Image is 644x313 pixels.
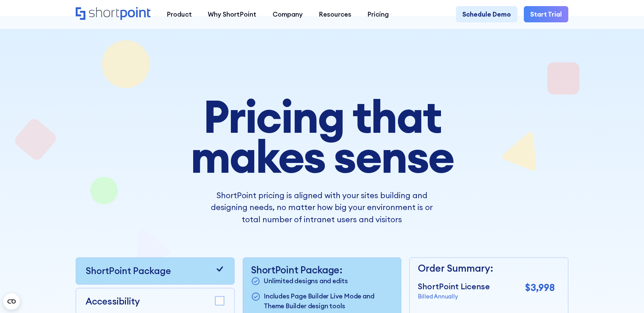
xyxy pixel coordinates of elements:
[208,9,256,19] div: Why ShortPoint
[522,234,644,313] iframe: Chat Widget
[141,97,503,176] h1: Pricing that makes sense
[319,9,351,19] div: Resources
[200,6,264,22] a: Why ShortPoint
[456,6,517,22] a: Schedule Demo
[418,280,490,293] p: ShortPoint License
[418,261,555,276] p: Order Summary:
[251,264,393,276] p: ShortPoint Package:
[360,6,397,22] a: Pricing
[524,6,568,22] a: Start Trial
[201,189,443,226] p: ShortPoint pricing is aligned with your sites building and designing needs, no matter how big you...
[264,291,393,311] p: Includes Page Builder Live Mode and Theme Builder design tools
[86,295,140,308] p: Accessibility
[418,292,490,301] p: Billed Annually
[76,7,151,21] a: Home
[159,6,200,22] a: Product
[264,276,348,287] p: Unlimited designs and edits
[311,6,359,22] a: Resources
[167,9,192,19] div: Product
[3,293,20,310] button: Open CMP widget
[367,9,389,19] div: Pricing
[264,6,311,22] a: Company
[273,9,303,19] div: Company
[86,264,171,278] p: ShortPoint Package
